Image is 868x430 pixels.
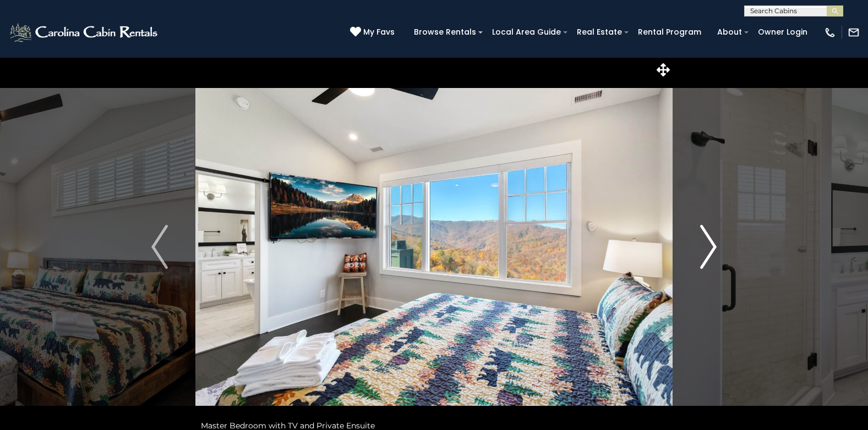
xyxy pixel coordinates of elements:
a: About [712,24,747,41]
a: Browse Rentals [408,24,482,41]
a: Real Estate [571,24,627,41]
img: arrow [700,225,717,269]
a: Local Area Guide [487,24,566,41]
a: My Favs [350,26,397,38]
img: mail-regular-white.png [848,26,860,38]
img: phone-regular-white.png [824,26,836,38]
img: arrow [151,225,168,269]
img: White-1-2.png [8,21,161,43]
span: My Favs [363,26,395,38]
a: Owner Login [752,24,813,41]
a: Rental Program [632,24,707,41]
